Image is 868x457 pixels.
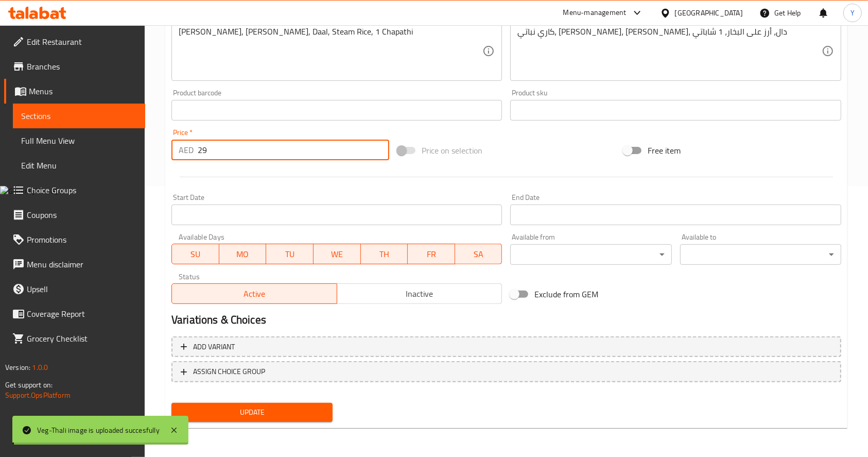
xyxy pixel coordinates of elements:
[219,244,267,264] button: MO
[27,184,137,196] span: Choice Groups
[223,247,263,262] span: MO
[4,252,145,277] a: Menu disclaimer
[179,27,482,76] textarea: [PERSON_NAME], [PERSON_NAME], Daal, Steam Rice, 1 Chapathi
[27,308,137,320] span: Coverage Report
[4,79,145,104] a: Menus
[4,202,145,227] a: Coupons
[318,247,357,262] span: WE
[517,27,821,76] textarea: كاري نباتي، [PERSON_NAME]، [PERSON_NAME]، دال، أرز على البخار، 1 شاباتي
[13,153,145,178] a: Edit Menu
[314,244,361,264] button: WE
[171,361,841,382] button: ASSIGN CHOICE GROUP
[510,244,671,265] div: ​
[27,233,137,246] span: Promotions
[176,286,333,301] span: Active
[27,258,137,270] span: Menu disclaimer
[27,332,137,345] span: Grocery Checklist
[27,283,137,295] span: Upsell
[27,60,137,73] span: Branches
[171,336,841,358] button: Add variant
[179,144,194,156] p: AED
[422,144,482,157] span: Price on selection
[198,140,389,160] input: Please enter price
[4,178,145,202] a: Choice Groups
[27,209,137,221] span: Coupons
[563,7,627,19] div: Menu-management
[337,283,502,304] button: Inactive
[32,361,48,374] span: 1.0.0
[648,144,681,157] span: Free item
[171,244,219,264] button: SU
[13,128,145,153] a: Full Menu View
[455,244,502,264] button: SA
[5,378,53,392] span: Get support on:
[270,247,309,262] span: TU
[361,244,408,264] button: TH
[176,247,215,262] span: SU
[180,406,324,419] span: Update
[4,29,145,54] a: Edit Restaurant
[534,288,598,300] span: Exclude from GEM
[171,100,502,121] input: Please enter product barcode
[266,244,314,264] button: TU
[4,277,145,301] a: Upsell
[680,244,841,265] div: ​
[5,361,30,374] span: Version:
[365,247,404,262] span: TH
[171,403,333,422] button: Update
[5,388,71,402] a: Support.OpsPlatform
[459,247,498,262] span: SA
[412,247,451,262] span: FR
[4,54,145,79] a: Branches
[13,104,145,128] a: Sections
[4,301,145,326] a: Coverage Report
[21,134,137,147] span: Full Menu View
[193,341,235,353] span: Add variant
[4,326,145,351] a: Grocery Checklist
[850,7,855,19] span: Y
[171,312,841,328] h2: Variations & Choices
[408,244,455,264] button: FR
[341,286,498,301] span: Inactive
[27,36,137,48] span: Edit Restaurant
[171,283,337,304] button: Active
[21,159,137,172] span: Edit Menu
[37,425,160,436] div: Veg-Thali image is uploaded succesfully
[29,85,137,97] span: Menus
[675,7,743,19] div: [GEOGRAPHIC_DATA]
[21,110,137,122] span: Sections
[510,100,841,121] input: Please enter product sku
[4,227,145,252] a: Promotions
[193,365,265,378] span: ASSIGN CHOICE GROUP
